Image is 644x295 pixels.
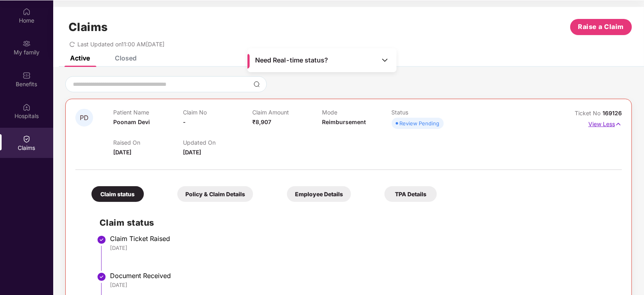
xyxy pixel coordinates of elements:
h2: Claim status [100,216,614,229]
span: Reimbursement [322,118,366,125]
div: Review Pending [400,119,440,127]
img: svg+xml;base64,PHN2ZyBpZD0iU2VhcmNoLTMyeDMyIiB4bWxucz0iaHR0cDovL3d3dy53My5vcmcvMjAwMC9zdmciIHdpZH... [253,81,260,87]
div: [DATE] [110,281,614,289]
span: Last Updated on 11:00 AM[DATE] [77,41,164,48]
div: Claim status [91,186,144,202]
p: Updated On [183,139,253,146]
p: Raised On [113,139,183,146]
div: Document Received [110,272,614,280]
h1: Claims [69,20,108,34]
span: Ticket No [575,110,602,116]
img: svg+xml;base64,PHN2ZyBpZD0iU3RlcC1Eb25lLTMyeDMyIiB4bWxucz0iaHR0cDovL3d3dy53My5vcmcvMjAwMC9zdmciIH... [97,235,106,245]
img: svg+xml;base64,PHN2ZyB4bWxucz0iaHR0cDovL3d3dy53My5vcmcvMjAwMC9zdmciIHdpZHRoPSIxNyIgaGVpZ2h0PSIxNy... [615,120,622,129]
div: [DATE] [110,244,614,251]
span: PD [80,114,89,121]
p: View Less [588,118,622,129]
img: svg+xml;base64,PHN2ZyBpZD0iQ2xhaW0iIHhtbG5zPSJodHRwOi8vd3d3LnczLm9yZy8yMDAwL3N2ZyIgd2lkdGg9IjIwIi... [23,135,31,143]
img: Toggle Icon [381,56,389,64]
p: Patient Name [113,109,183,116]
p: Claim No [183,109,253,116]
span: Need Real-time status? [255,56,328,64]
img: svg+xml;base64,PHN2ZyBpZD0iQmVuZWZpdHMiIHhtbG5zPSJodHRwOi8vd3d3LnczLm9yZy8yMDAwL3N2ZyIgd2lkdGg9Ij... [23,71,31,79]
img: svg+xml;base64,PHN2ZyBpZD0iSG9tZSIgeG1sbnM9Imh0dHA6Ly93d3cudzMub3JnLzIwMDAvc3ZnIiB3aWR0aD0iMjAiIG... [23,8,31,16]
button: Raise a Claim [570,19,632,35]
img: svg+xml;base64,PHN2ZyB3aWR0aD0iMjAiIGhlaWdodD0iMjAiIHZpZXdCb3g9IjAgMCAyMCAyMCIgZmlsbD0ibm9uZSIgeG... [23,39,31,48]
span: Poonam Devi [113,118,150,125]
div: Active [70,54,90,62]
div: Closed [115,54,137,62]
span: 169126 [602,110,622,116]
p: Mode [322,109,392,116]
span: [DATE] [183,149,201,156]
div: TPA Details [384,186,437,202]
span: - [183,118,186,125]
span: redo [69,41,75,48]
img: svg+xml;base64,PHN2ZyBpZD0iU3RlcC1Eb25lLTMyeDMyIiB4bWxucz0iaHR0cDovL3d3dy53My5vcmcvMjAwMC9zdmciIH... [97,272,106,282]
p: Claim Amount [252,109,322,116]
div: Employee Details [287,186,351,202]
span: Raise a Claim [578,22,624,32]
p: Status [392,109,461,116]
span: ₹8,907 [252,118,271,125]
div: Claim Ticket Raised [110,235,614,243]
div: Policy & Claim Details [177,186,253,202]
span: [DATE] [113,149,131,156]
img: svg+xml;base64,PHN2ZyBpZD0iSG9zcGl0YWxzIiB4bWxucz0iaHR0cDovL3d3dy53My5vcmcvMjAwMC9zdmciIHdpZHRoPS... [23,103,31,111]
